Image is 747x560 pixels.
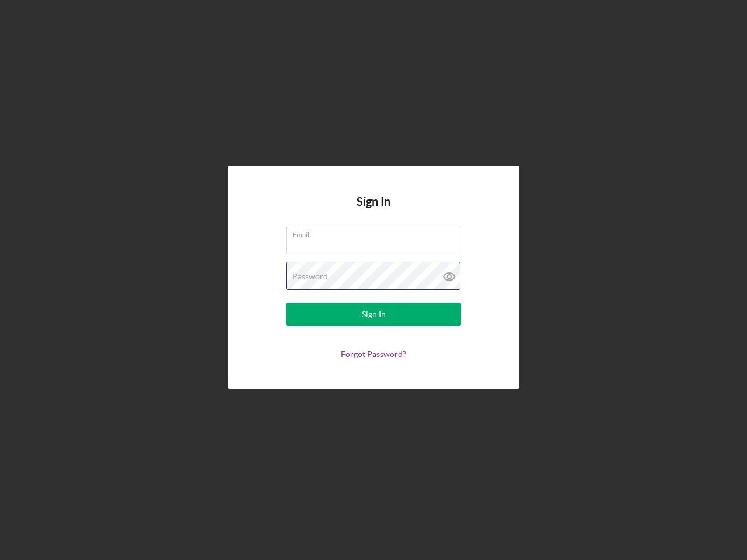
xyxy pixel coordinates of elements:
[286,303,461,326] button: Sign In
[362,303,386,326] div: Sign In
[292,272,328,281] label: Password
[341,349,406,359] a: Forgot Password?
[357,195,390,226] h4: Sign In
[292,226,460,239] label: Email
